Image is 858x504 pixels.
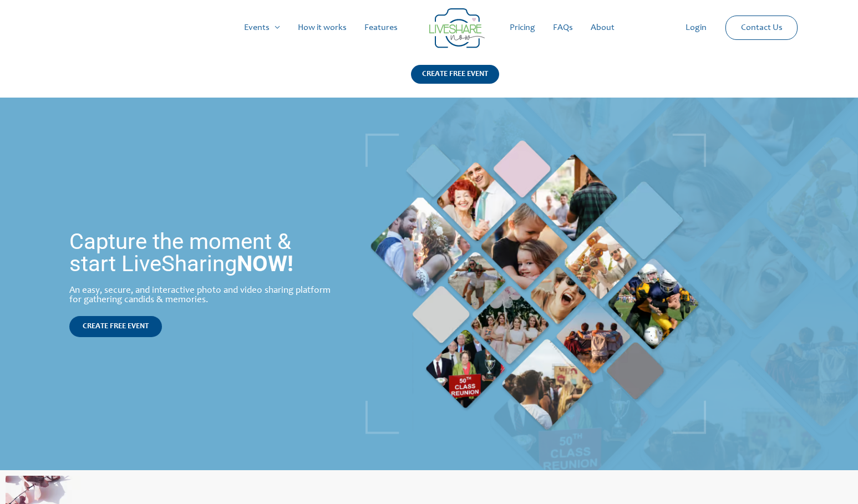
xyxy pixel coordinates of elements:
[235,10,289,45] a: Events
[69,231,341,275] h1: Capture the moment & start LiveSharing
[501,10,544,45] a: Pricing
[356,10,407,45] a: Features
[83,323,149,330] span: CREATE FREE EVENT
[411,65,499,98] a: CREATE FREE EVENT
[365,134,706,434] img: home_banner_pic | Live Photo Slideshow for Events | Create Free Events Album for Any Occasion
[677,10,715,45] a: Login
[69,316,162,337] a: CREATE FREE EVENT
[289,10,356,45] a: How it works
[19,10,839,45] nav: Site Navigation
[237,251,293,277] strong: NOW!
[582,10,623,45] a: About
[411,65,499,84] div: CREATE FREE EVENT
[732,16,791,39] a: Contact Us
[429,8,485,48] img: Group 14 | Live Photo Slideshow for Events | Create Free Events Album for Any Occasion
[69,286,341,305] div: An easy, secure, and interactive photo and video sharing platform for gathering candids & memories.
[544,10,582,45] a: FAQs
